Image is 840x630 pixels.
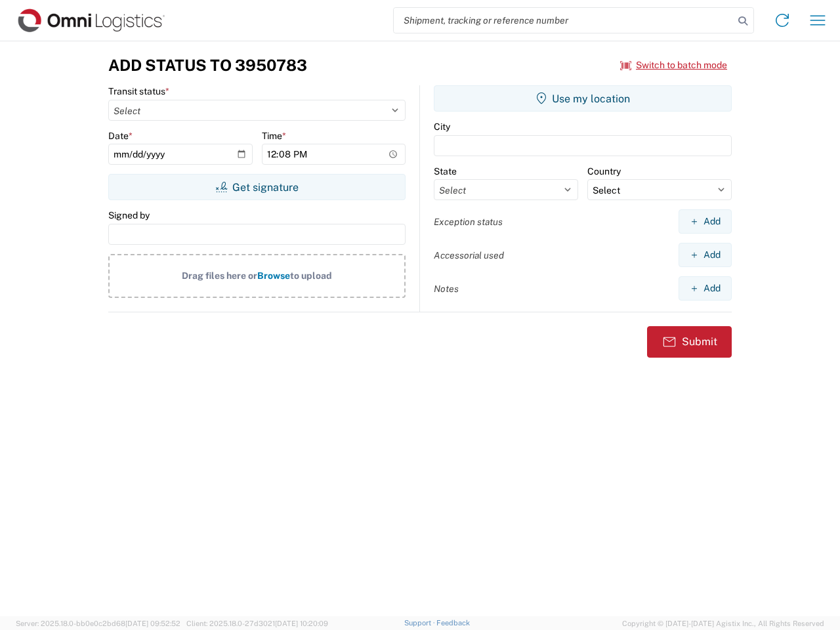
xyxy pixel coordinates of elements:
[257,270,290,281] span: Browse
[186,619,328,627] span: Client: 2025.18.0-27d3021
[108,209,150,221] label: Signed by
[622,618,824,629] span: Copyright © [DATE]-[DATE] Agistix Inc., All Rights Reserved
[108,85,169,97] label: Transit status
[679,209,732,234] button: Add
[290,270,332,281] span: to upload
[108,130,133,142] label: Date
[404,619,437,627] a: Support
[434,121,450,133] label: City
[434,165,457,177] label: State
[125,619,180,627] span: [DATE] 09:52:52
[108,174,406,200] button: Get signature
[275,619,328,627] span: [DATE] 10:20:09
[436,619,470,627] a: Feedback
[434,249,504,261] label: Accessorial used
[679,276,732,301] button: Add
[108,56,307,75] h3: Add Status to 3950783
[679,243,732,267] button: Add
[16,619,180,627] span: Server: 2025.18.0-bb0e0c2bd68
[434,85,732,112] button: Use my location
[587,165,621,177] label: Country
[620,54,727,76] button: Switch to batch mode
[647,326,732,358] button: Submit
[262,130,286,142] label: Time
[394,8,734,33] input: Shipment, tracking or reference number
[434,283,459,295] label: Notes
[434,216,503,228] label: Exception status
[182,270,257,281] span: Drag files here or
